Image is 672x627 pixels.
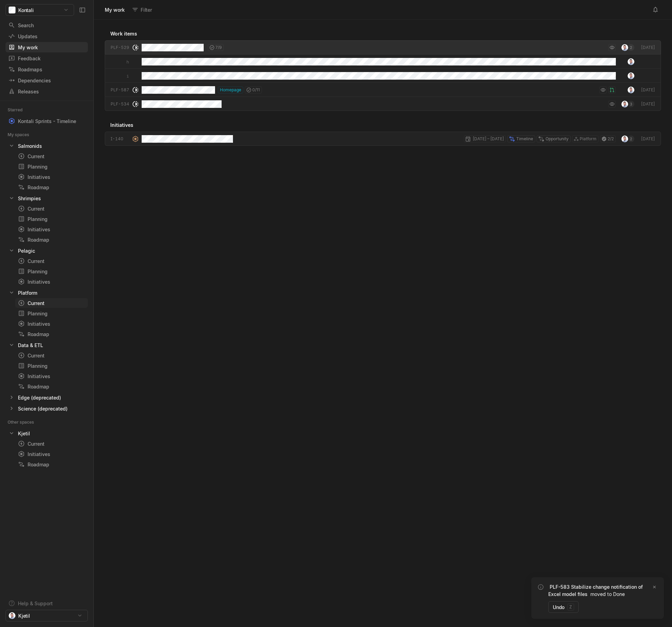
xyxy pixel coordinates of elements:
[6,75,88,85] a: Dependencies
[6,42,88,52] a: My work
[630,44,632,51] span: 2
[621,135,628,142] img: profilbilde_kontali.png
[15,361,88,371] a: Planning
[103,5,126,14] div: My work
[628,72,634,79] img: profilbilde_kontali.png
[15,329,88,339] a: Roadmap
[15,224,88,234] a: Initiatives
[18,373,85,380] div: Initiatives
[8,88,85,95] div: Releases
[18,300,60,307] div: Current
[628,87,634,93] img: profilbilde_kontali.png
[110,59,129,65] span: H
[18,405,68,412] div: Science (deprecated)
[15,235,88,244] a: Roadmap
[129,4,156,15] button: Filter
[18,342,43,349] div: Data & ETL
[8,77,85,84] div: Dependencies
[15,382,88,391] a: Roadmap
[600,135,616,142] div: 2 / 2
[18,142,42,150] div: Salmonids
[18,289,37,296] div: Platform
[548,584,643,597] a: PLF-583 Stabilize change notification of Excel model files
[105,118,661,132] div: Initiatives
[18,362,85,370] div: Planning
[630,101,632,108] span: 3
[6,141,88,151] a: Salmonids
[580,136,597,142] span: Platform
[18,257,85,265] div: Current
[15,172,88,182] a: Initiatives
[18,195,41,202] div: Shrimpies
[6,53,88,63] a: Feedback
[18,451,85,458] div: Initiatives
[105,27,661,40] div: Work items
[18,383,85,390] div: Roadmap
[15,214,88,224] a: Planning
[516,136,533,142] span: Timeline
[6,246,88,255] a: Pelagic
[18,612,30,619] span: Kjetil
[640,87,655,93] div: [DATE]
[18,310,85,317] div: Planning
[15,298,88,308] a: Current
[15,319,88,328] a: Initiatives
[18,226,85,233] div: Initiatives
[15,277,88,286] a: Initiatives
[546,136,569,142] span: Opportunity
[8,55,85,62] div: Feedback
[67,300,78,306] div: then
[6,116,88,126] a: Kontali Sprints - Timeline
[252,87,260,93] span: 0 / 11
[220,87,241,93] span: Homepage
[18,247,35,254] div: Pelagic
[18,331,85,338] div: Roadmap
[105,97,661,111] a: PLF-5343[DATE]
[105,69,661,83] a: I
[18,394,61,401] div: Edge (deprecated)
[8,419,42,426] div: Other spaces
[6,404,88,413] div: Science (deprecated)
[105,83,661,97] a: PLF-587Homepage0/11[DATE]
[111,87,129,93] div: PLF-587
[78,300,85,306] kbd: c
[15,256,88,266] a: Current
[6,393,88,402] a: Edge (deprecated)
[18,7,34,14] span: Kontali
[105,132,661,146] a: I-140[DATE] – [DATE]TimelineOpportunityPlatform2/22[DATE]
[15,439,88,448] a: Current
[18,320,85,327] div: Initiatives
[110,73,129,79] span: I
[567,604,574,610] kbd: z
[6,610,88,621] button: Kjetil
[15,351,88,360] a: Current
[15,309,88,318] a: Planning
[18,352,85,359] div: Current
[6,193,88,203] a: Shrimpies
[628,58,634,65] img: profilbilde_kontali.png
[18,440,85,447] div: Current
[640,101,655,107] div: [DATE]
[8,22,85,29] div: Search
[8,33,85,40] div: Updates
[18,205,85,212] div: Current
[6,4,74,16] button: Kontali
[15,182,88,192] a: Roadmap
[15,204,88,213] a: Current
[6,31,88,41] a: Updates
[640,136,655,142] div: [DATE]
[9,612,16,619] img: profilbilde_kontali.png
[18,118,76,125] div: Kontali Sprints - Timeline
[6,340,88,350] div: Data & ETL
[18,153,85,160] div: Current
[8,44,85,51] div: My work
[18,461,85,468] div: Roadmap
[111,101,129,107] div: PLF-534
[15,151,88,161] a: Current
[8,107,31,113] div: Starred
